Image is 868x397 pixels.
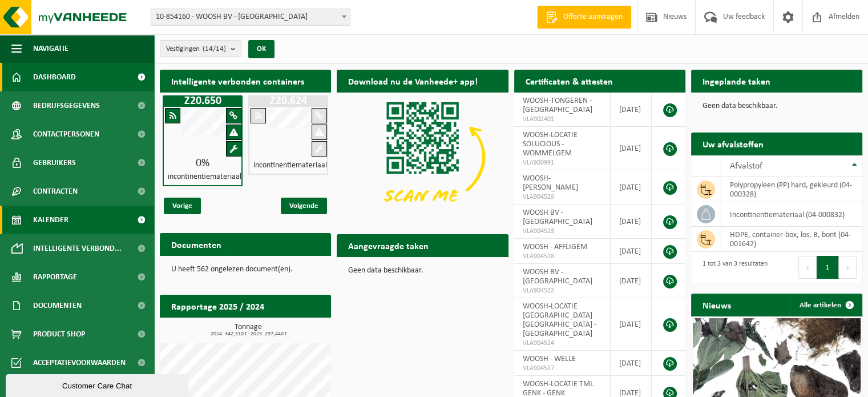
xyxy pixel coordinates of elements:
td: HDPE, container-box, los, B, bont (04-001642) [721,227,862,252]
span: WOOSH - WELLE [523,355,576,363]
h4: incontinentiemateriaal [253,162,327,170]
span: WOOSH-TONGEREN - [GEOGRAPHIC_DATA] [523,97,592,114]
h2: Certificaten & attesten [514,70,624,92]
span: Acceptatievoorwaarden [33,348,126,377]
a: Offerte aanvragen [537,6,631,29]
td: [DATE] [611,351,652,376]
td: [DATE] [611,298,652,351]
span: 10-854160 - WOOSH BV - GENT [151,9,350,25]
h1: Z20.650 [165,95,240,107]
button: OK [248,40,274,58]
div: 0% [164,158,241,169]
td: [DATE] [611,93,652,127]
img: Download de VHEPlus App [337,93,508,221]
span: VLA904523 [523,227,601,236]
span: WOOSH - AFFLIGEM [523,243,587,251]
h1: Z20.624 [251,95,325,107]
td: [DATE] [611,127,652,170]
span: VLA900991 [523,158,601,167]
span: VLA902401 [523,115,601,124]
button: Previous [798,256,817,279]
button: 1 [817,256,839,279]
span: VLA904527 [523,364,601,373]
span: 10-854160 - WOOSH BV - GENT [151,9,350,26]
h2: Nieuws [691,294,742,316]
h2: Rapportage 2025 / 2024 [160,295,276,317]
span: Offerte aanvragen [560,11,625,23]
span: Documenten [33,291,82,320]
h2: Uw afvalstoffen [691,133,775,155]
p: Geen data beschikbaar. [703,102,851,110]
td: polypropyleen (PP) hard, gekleurd (04-000328) [721,177,862,202]
span: VLA904529 [523,193,601,202]
h3: Tonnage [165,323,331,337]
td: incontinentiemateriaal (04-000832) [721,202,862,227]
span: WOOSH BV - [GEOGRAPHIC_DATA] [523,208,592,226]
span: VLA904524 [523,339,601,348]
span: Kalender [33,206,68,234]
span: Contactpersonen [33,120,99,149]
p: U heeft 562 ongelezen document(en). [171,266,320,274]
span: Afvalstof [730,162,762,171]
button: Vestigingen(14/14) [160,40,241,57]
div: 1 tot 3 van 3 resultaten [697,255,768,280]
td: [DATE] [611,170,652,204]
h2: Ingeplande taken [691,70,782,92]
span: WOOSH BV - [GEOGRAPHIC_DATA] [523,268,592,286]
span: Intelligente verbond... [33,234,122,263]
span: Bedrijfsgegevens [33,91,100,120]
span: WOOSH-LOCATIE SOLUCIOUS - WOMMELGEM [523,131,578,158]
h2: Download nu de Vanheede+ app! [337,70,489,92]
span: Contracten [33,177,78,206]
span: 2024: 342,510 t - 2025: 297,440 t [165,331,331,337]
a: Bekijk rapportage [246,317,330,340]
h2: Aangevraagde taken [337,234,440,256]
td: [DATE] [611,204,652,239]
span: Dashboard [33,63,76,91]
iframe: chat widget [6,372,191,397]
span: Gebruikers [33,149,76,177]
h2: Documenten [160,233,233,255]
span: WOOSH-[PERSON_NAME] [523,174,578,192]
span: Vorige [164,198,201,214]
span: Volgende [281,198,327,214]
span: Product Shop [33,320,85,348]
td: [DATE] [611,264,652,298]
span: Navigatie [33,34,68,63]
a: Alle artikelen [790,294,861,316]
button: Next [839,256,857,279]
count: (14/14) [203,45,226,53]
span: Vestigingen [166,41,226,58]
h4: incontinentiemateriaal [168,173,241,181]
span: WOOSH-LOCATIE [GEOGRAPHIC_DATA] [GEOGRAPHIC_DATA] - [GEOGRAPHIC_DATA] [523,302,596,338]
span: VLA904522 [523,286,601,295]
td: [DATE] [611,239,652,264]
p: Geen data beschikbaar. [348,267,496,275]
span: VLA904528 [523,252,601,261]
h2: Intelligente verbonden containers [160,70,331,92]
span: Rapportage [33,263,77,291]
